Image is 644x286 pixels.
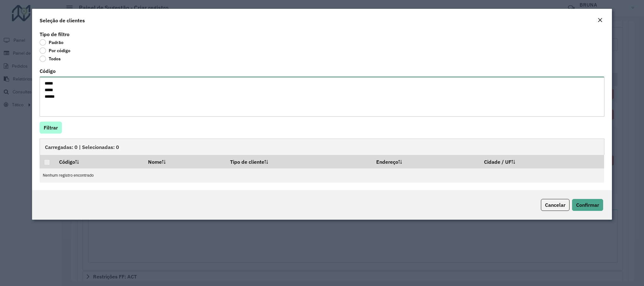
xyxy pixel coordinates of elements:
th: Nome [144,155,226,168]
td: Nenhum registro encontrado [40,168,604,183]
th: Cidade / UF [480,155,604,168]
em: Fechar [597,18,603,23]
button: Filtrar [40,122,62,134]
label: Por código [40,47,70,54]
th: Tipo de cliente [226,155,372,168]
button: Cancelar [541,199,570,211]
label: Tipo de filtro [40,30,69,38]
h4: Seleção de clientes [40,17,85,24]
th: Endereço [372,155,480,168]
div: Carregadas: 0 | Selecionadas: 0 [40,139,604,155]
button: Close [596,16,604,25]
span: Cancelar [545,202,565,208]
span: Confirmar [576,202,599,208]
th: Código [55,155,144,168]
label: Todos [40,56,61,62]
button: Confirmar [572,199,603,211]
label: Código [40,67,56,75]
label: Padrão [40,39,63,46]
